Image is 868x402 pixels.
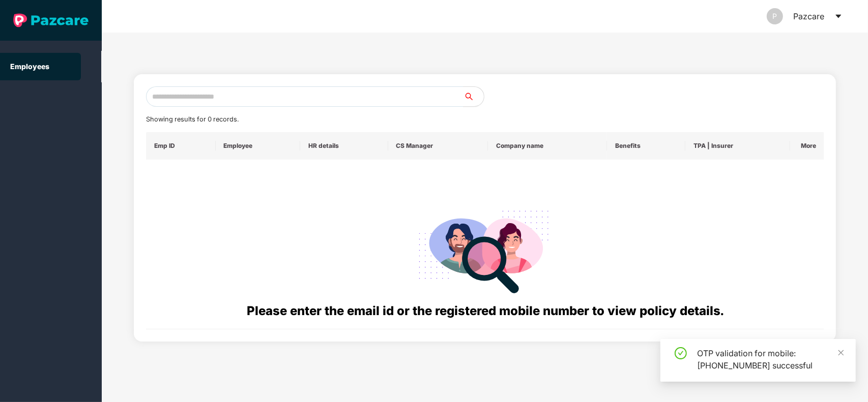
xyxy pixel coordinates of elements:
[463,86,484,107] button: search
[388,132,488,160] th: CS Manager
[773,8,777,24] span: P
[216,132,301,160] th: Employee
[685,132,790,160] th: TPA | Insurer
[675,347,687,359] span: check-circle
[837,349,845,356] span: close
[146,132,216,160] th: Emp ID
[834,12,843,20] span: caret-down
[300,132,388,160] th: HR details
[412,198,558,301] img: svg+xml;base64,PHN2ZyB4bWxucz0iaHR0cDovL3d3dy53My5vcmcvMjAwMC9zdmciIHdpZHRoPSIyODgiIGhlaWdodD0iMj...
[790,132,824,160] th: More
[10,62,49,71] a: Employees
[607,132,685,160] th: Benefits
[463,92,484,101] span: search
[247,303,724,318] span: Please enter the email id or the registered mobile number to view policy details.
[697,347,844,372] div: OTP validation for mobile: [PHONE_NUMBER] successful
[146,115,239,123] span: Showing results for 0 records.
[488,132,607,160] th: Company name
